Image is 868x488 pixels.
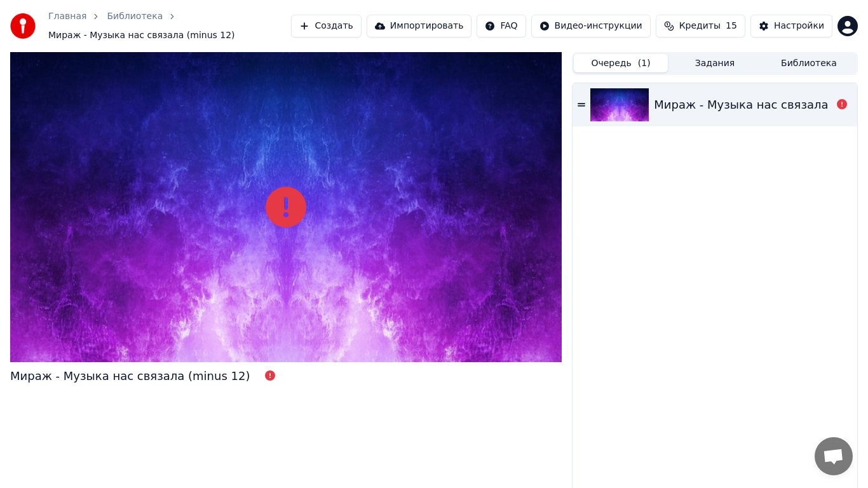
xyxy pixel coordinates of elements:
[531,15,651,37] button: Видео-инструкции
[815,437,853,475] div: Открытый чат
[291,15,361,37] button: Создать
[48,10,86,23] a: Главная
[107,10,163,23] a: Библиотека
[774,20,824,32] div: Настройки
[367,15,472,37] button: Импортировать
[638,57,651,70] span: ( 1 )
[726,20,737,32] span: 15
[574,54,668,72] button: Очередь
[762,54,856,72] button: Библиотека
[10,367,250,385] div: Мираж - Музыка нас связала (minus 12)
[750,15,832,37] button: Настройки
[477,15,526,37] button: FAQ
[656,15,745,37] button: Кредиты15
[679,20,721,32] span: Кредиты
[10,13,36,39] img: youka
[668,54,762,72] button: Задания
[48,29,235,42] span: Мираж - Музыка нас связала (minus 12)
[48,10,291,42] nav: breadcrumb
